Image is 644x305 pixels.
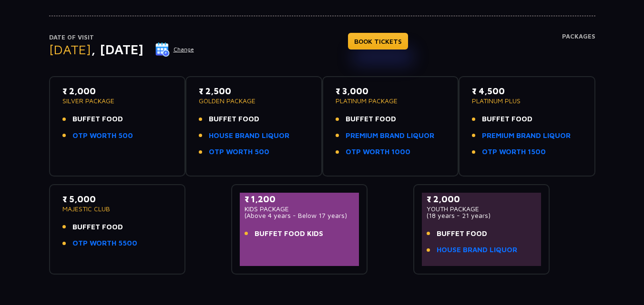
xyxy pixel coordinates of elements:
p: MAJESTIC CLUB [62,206,173,212]
span: BUFFET FOOD [482,114,532,125]
p: KIDS PACKAGE [245,206,355,212]
a: OTP WORTH 500 [209,147,269,157]
a: OTP WORTH 1500 [482,147,546,157]
p: PLATINUM PLUS [472,98,582,104]
p: ₹ 4,500 [472,85,582,98]
a: HOUSE BRAND LIQUOR [209,130,289,141]
button: Change [155,42,194,57]
p: ₹ 5,000 [62,193,173,206]
span: BUFFET FOOD [209,114,259,125]
p: GOLDEN PACKAGE [199,98,309,104]
p: (18 years - 21 years) [427,212,537,219]
p: SILVER PACKAGE [62,98,173,104]
h4: Packages [562,33,595,67]
p: ₹ 2,000 [427,193,537,206]
span: BUFFET FOOD [346,114,396,125]
a: OTP WORTH 5500 [72,238,137,249]
p: ₹ 2,000 [62,85,173,98]
a: PREMIUM BRAND LIQUOR [482,130,571,141]
p: ₹ 2,500 [199,85,309,98]
span: BUFFET FOOD [72,114,123,125]
p: (Above 4 years - Below 17 years) [245,212,355,219]
a: PREMIUM BRAND LIQUOR [346,130,434,141]
p: ₹ 3,000 [336,85,446,98]
span: , [DATE] [91,41,143,57]
span: BUFFET FOOD KIDS [255,228,323,239]
p: ₹ 1,200 [245,193,355,206]
a: OTP WORTH 1000 [346,147,410,157]
a: HOUSE BRAND LIQUOR [437,245,517,256]
a: BOOK TICKETS [348,33,408,49]
span: BUFFET FOOD [72,222,123,233]
p: PLATINUM PACKAGE [336,98,446,104]
p: YOUTH PACKAGE [427,206,537,212]
span: [DATE] [49,41,91,57]
p: Date of Visit [49,33,194,42]
span: BUFFET FOOD [437,228,487,239]
a: OTP WORTH 500 [72,130,133,141]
